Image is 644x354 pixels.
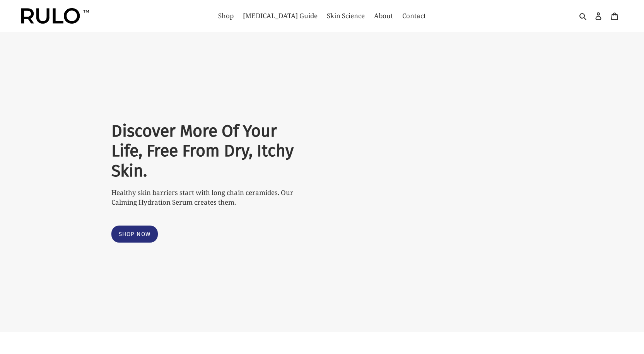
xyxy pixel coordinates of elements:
span: Contact [402,11,426,21]
a: Shop Now [111,226,158,243]
a: Shop [214,10,237,22]
a: Contact [398,10,430,22]
span: [MEDICAL_DATA] Guide [243,11,318,21]
p: Healthy skin barriers start with long chain ceramides. Our Calming Hydration Serum creates them. [111,188,309,207]
span: About [374,11,393,21]
h2: Discover More Of Your Life, Free From Dry, Itchy Skin. [111,121,309,181]
span: Shop [218,11,234,21]
a: Skin Science [323,10,369,22]
a: [MEDICAL_DATA] Guide [239,10,321,22]
span: Skin Science [327,11,365,21]
img: Rulo™ Skin [21,8,89,24]
a: About [370,10,397,22]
